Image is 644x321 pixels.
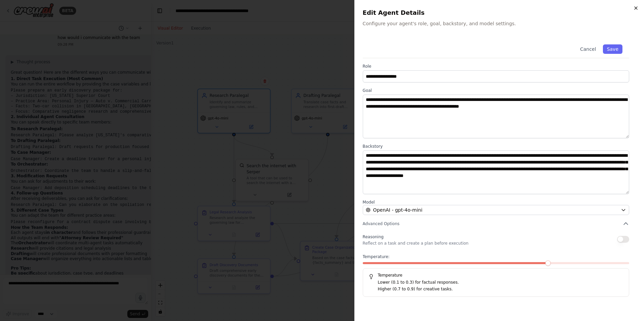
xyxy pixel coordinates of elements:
span: Reasoning [363,235,384,239]
p: Reflect on a task and create a plan before execution [363,241,469,246]
label: Backstory [363,144,629,149]
p: Lower (0.1 to 0.3) for factual responses. [378,279,623,286]
button: OpenAI - gpt-4o-mini [363,205,629,215]
button: Save [603,44,622,54]
label: Role [363,64,629,69]
p: Configure your agent's role, goal, backstory, and model settings. [363,20,636,27]
button: Advanced Options [363,220,629,227]
p: Higher (0.7 to 0.9) for creative tasks. [378,286,623,293]
h2: Edit Agent Details [363,8,636,17]
label: Goal [363,88,629,93]
h5: Temperature [368,273,623,278]
button: Cancel [576,44,600,54]
label: Model [363,200,629,205]
span: OpenAI - gpt-4o-mini [373,207,422,213]
span: Advanced Options [363,221,399,226]
span: Temperature: [363,254,390,259]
